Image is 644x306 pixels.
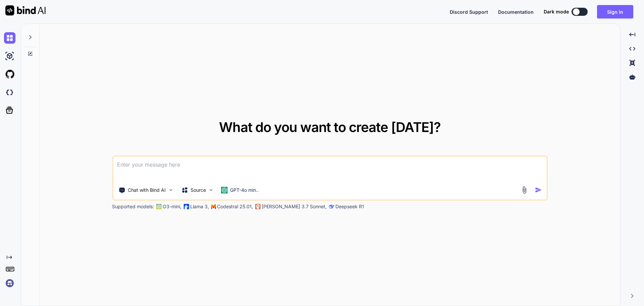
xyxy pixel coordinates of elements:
[450,9,488,15] span: Discord Support
[329,204,334,209] img: claude
[191,187,206,193] p: Source
[4,69,15,80] img: githubLight
[450,8,488,15] button: Discord Support
[5,5,46,15] img: Bind AI
[112,203,154,210] p: Supported models:
[211,204,216,209] img: Mistral-AI
[535,186,542,193] img: icon
[262,203,327,210] p: [PERSON_NAME] 3.7 Sonnet,
[4,277,15,289] img: signin
[4,50,15,62] img: ai-studio
[4,87,15,98] img: darkCloudIdeIcon
[498,8,534,15] button: Documentation
[498,9,534,15] span: Documentation
[219,119,441,135] span: What do you want to create [DATE]?
[183,204,189,209] img: Llama2
[255,204,260,209] img: claude
[168,187,173,193] img: Pick Tools
[156,204,161,209] img: GPT-4
[335,203,364,210] p: Deepseek R1
[217,203,253,210] p: Codestral 25.01,
[128,187,166,193] p: Chat with Bind AI
[521,186,528,194] img: attachment
[190,203,209,210] p: Llama 3,
[163,203,181,210] p: O3-mini,
[544,8,569,15] span: Dark mode
[597,5,633,18] button: Sign in
[230,187,259,193] p: GPT-4o min..
[4,32,15,44] img: chat
[221,187,227,193] img: GPT-4o mini
[208,187,214,193] img: Pick Models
